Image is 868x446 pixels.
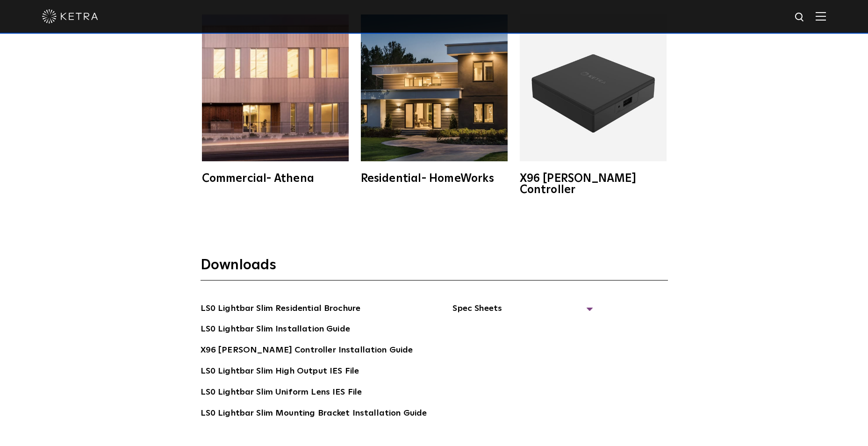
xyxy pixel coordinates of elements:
[201,344,413,359] a: X96 [PERSON_NAME] Controller Installation Guide
[361,14,508,161] img: homeworks_hero
[201,323,350,338] a: LS0 Lightbar Slim Installation Guide
[361,173,508,184] div: Residential- HomeWorks
[201,365,359,380] a: LS0 Lightbar Slim High Output IES File
[201,386,362,401] a: LS0 Lightbar Slim Uniform Lens IES File
[794,12,806,23] img: search icon
[520,14,667,161] img: X96_Controller
[816,12,826,21] img: Hamburger%20Nav.svg
[201,256,668,281] h3: Downloads
[202,14,349,161] img: athena-square
[42,9,98,23] img: ketra-logo-2019-white
[201,407,427,422] a: LS0 Lightbar Slim Mounting Bracket Installation Guide
[201,302,361,317] a: LS0 Lightbar Slim Residential Brochure
[201,14,350,184] a: Commercial- Athena
[518,14,668,195] a: X96 [PERSON_NAME] Controller
[520,173,667,195] div: X96 [PERSON_NAME] Controller
[452,302,593,323] span: Spec Sheets
[359,14,509,184] a: Residential- HomeWorks
[202,173,349,184] div: Commercial- Athena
